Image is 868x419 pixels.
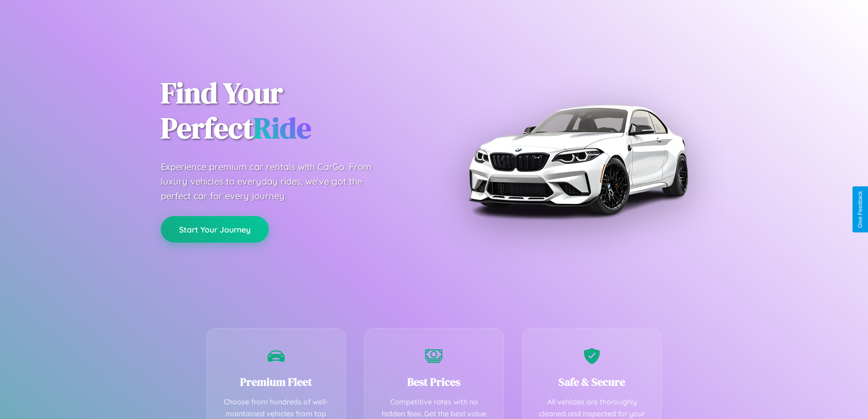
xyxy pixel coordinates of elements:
h3: Best Prices [378,374,490,389]
p: Experience premium car rentals with CarGo. From luxury vehicles to everyday rides, we've got the ... [161,160,389,203]
h3: Safe & Secure [536,374,648,389]
h1: Find Your Perfect [161,76,421,146]
h3: Premium Fleet [221,374,332,389]
span: Ride [253,108,311,148]
img: Premium BMW car rental vehicle [464,46,692,274]
button: Start Your Journey [161,216,269,243]
div: Give Feedback [857,191,863,228]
